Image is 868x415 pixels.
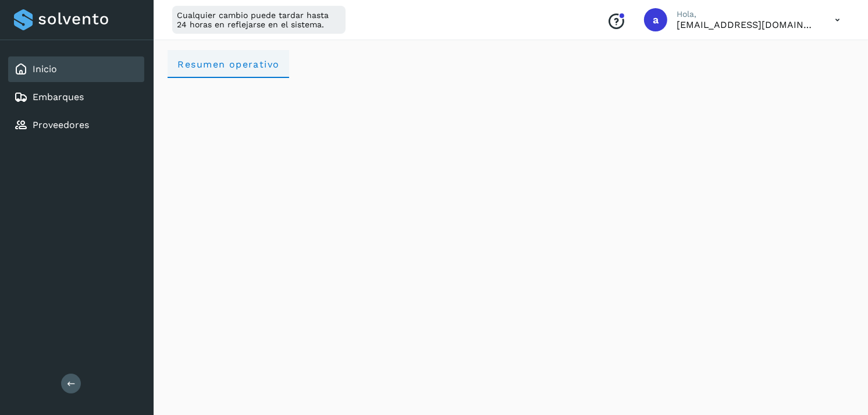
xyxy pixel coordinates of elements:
[33,63,57,75] a: Inicio
[8,56,144,82] div: Inicio
[33,91,84,102] a: Embarques
[33,119,89,130] a: Proveedores
[677,19,816,30] p: alejperez@niagarawater.com
[177,59,280,70] span: Resumen operativo
[8,112,144,138] div: Proveedores
[8,84,144,110] div: Embarques
[677,9,816,19] p: Hola,
[172,6,346,34] div: Cualquier cambio puede tardar hasta 24 horas en reflejarse en el sistema.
